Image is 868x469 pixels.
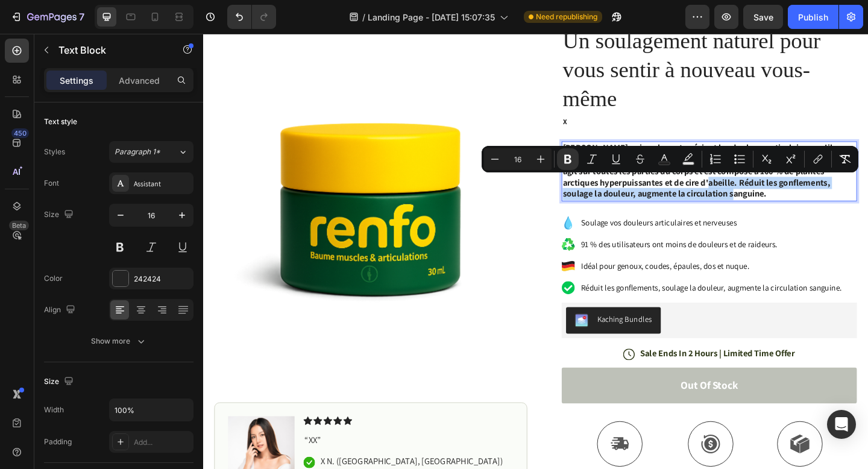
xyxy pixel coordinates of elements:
div: Rich Text Editor. Editing area: main [409,220,697,238]
span: Need republishing [536,11,597,22]
span: Réduit les gonflements, soulage la douleur, augmente la circulation sanguine. [411,270,695,282]
div: Text style [44,116,77,127]
button: Publish [788,5,838,29]
p: Advanced [119,74,160,87]
strong: [PERSON_NAME] qui soulage et prévient les douleurs articulaires, qu'il s'agisse de courbatures, d... [391,118,700,180]
div: Publish [798,11,828,24]
iframe: Design area [203,34,868,469]
div: Editor contextual toolbar [482,146,858,172]
p: X [391,91,710,101]
div: Padding [44,436,72,447]
div: 242424 [134,274,190,285]
button: Save [743,5,783,29]
div: 450 [11,128,29,138]
div: Rich Text Editor. Editing area: main [409,244,697,262]
p: Text Block [58,43,161,57]
span: Soulage vos douleurs articulaires et nerveuses [411,200,580,211]
div: Add... [134,437,190,448]
div: Rich Text Editor. Editing area: main [390,117,711,182]
div: Rich Text Editor. Editing area: main [409,197,697,215]
button: Show more [44,330,193,352]
span: Paragraph 1* [115,146,160,157]
div: Width [44,404,64,415]
button: 7 [5,5,90,29]
div: Out of stock [520,375,582,390]
span: Idéal pour genoux, coudes, épaules, dos et nuque. [411,247,594,258]
button: Out of stock [390,363,711,402]
div: Kaching Bundles [429,304,488,317]
p: Sale Ends In 2 Hours | Limited Time Offer [476,342,644,354]
div: Color [44,273,63,284]
div: Open Intercom Messenger [827,410,856,439]
p: Settings [60,74,93,87]
p: 7 [79,10,84,24]
div: Show more [91,335,147,347]
div: Assistant [134,178,190,189]
button: Paragraph 1* [109,141,193,163]
input: Auto [110,399,193,421]
div: Rich Text Editor. Editing area: main [409,267,697,285]
div: Font [44,178,59,189]
span: / [362,11,365,24]
div: Size [44,374,76,390]
div: Size [44,207,76,223]
p: “XX” [110,436,336,449]
div: Align [44,302,78,318]
div: Beta [9,221,29,230]
div: Styles [44,146,65,157]
span: Save [753,12,773,22]
span: 91 % des utilisateurs ont moins de douleurs et de raideurs. [411,223,625,234]
div: Undo/Redo [227,5,276,29]
button: Kaching Bundles [395,297,498,326]
img: KachingBundles.png [404,304,419,319]
span: Landing Page - [DATE] 15:07:35 [368,11,495,24]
